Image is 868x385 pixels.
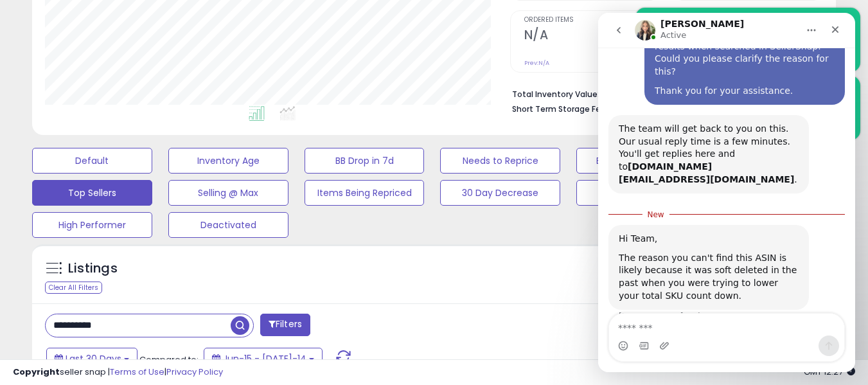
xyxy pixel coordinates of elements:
span: Ordered Items [524,17,660,24]
button: Filters [260,314,310,336]
div: The reason you can't find this ASIN is likely because it was soft deleted in the past when you we... [21,239,200,289]
b: [DOMAIN_NAME][EMAIL_ADDRESS][DOMAIN_NAME] [21,148,196,172]
div: Clear All Filters [45,282,102,294]
div: The team will get back to you on this. Our usual reply time is a few minutes. You'll get replies ... [21,110,200,173]
button: Emoji picker [20,328,30,338]
div: Support says… [10,102,247,191]
div: The team will get back to you on this. Our usual reply time is a few minutes.You'll get replies h... [10,102,211,181]
iframe: Intercom live chat [598,13,855,372]
div: Britney says… [10,212,247,325]
span: Compared to: [139,354,199,366]
div: seller snap | | [13,366,223,379]
button: BB Price Below Min [576,148,696,174]
strong: Copyright [13,366,60,378]
button: Items Being Repriced [305,180,425,206]
button: 30 Day Decrease [440,180,560,206]
button: BB Drop in 7d [305,148,425,174]
span: Last 30 Days [66,352,121,365]
button: Selling @ Max [168,180,288,206]
a: Privacy Policy [166,366,223,378]
button: Without MinMax [576,180,696,206]
button: High Performer [32,212,152,238]
div: Hi Team, [21,220,200,233]
button: Needs to Reprice [440,148,560,174]
button: Inventory Age [168,148,288,174]
button: Gif picker [40,328,51,338]
button: Upload attachment [61,328,71,338]
div: Hi Team,The reason you can't find this ASIN is likely because it was soft deleted in the past whe... [10,212,211,297]
b: Total Inventory Value: [512,89,599,100]
button: Jun-15 - [DATE]-14 [204,348,323,370]
div: Thank you for your assistance. [57,72,236,85]
textarea: Message… [11,301,246,323]
h5: Listings [68,260,118,278]
button: Deactivated [168,212,288,238]
button: Last 30 Days [46,348,137,370]
span: Jun-15 - [DATE]-14 [223,352,306,365]
button: Default [32,148,152,174]
a: Terms of Use [110,366,164,378]
li: N/A [512,85,813,101]
div: New messages divider [10,201,247,202]
small: Prev: N/A [524,59,549,67]
button: Send a message… [220,323,241,343]
h2: N/A [524,28,660,45]
button: Top Sellers [32,180,152,206]
b: Short Term Storage Fees: [512,103,612,114]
